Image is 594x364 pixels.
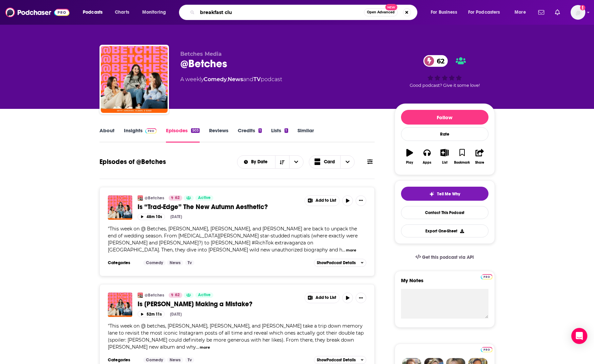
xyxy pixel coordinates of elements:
span: This week on @ Betches, [PERSON_NAME], [PERSON_NAME], and [PERSON_NAME] are back to unpack the en... [108,226,358,253]
div: 1 [258,128,262,133]
a: InsightsPodchaser Pro [124,127,157,143]
a: Pro website [481,273,492,280]
div: [DATE] [170,312,182,317]
img: Podchaser - Follow, Share and Rate Podcasts [5,6,69,19]
a: Active [195,195,213,201]
img: Is “Trad-Edge” The New Autumn Aesthetic? [108,195,132,220]
span: By Date [251,160,270,164]
span: Open Advanced [367,11,395,14]
span: and [243,76,253,82]
img: @Betches [138,293,143,298]
span: , [227,76,228,82]
button: Show profile menu [571,5,585,20]
a: @Betches [145,195,164,201]
a: Is [PERSON_NAME] Making a Mistake? [138,300,300,308]
span: Active [198,292,211,299]
img: Podchaser Pro [481,347,492,352]
button: ShowPodcast Details [314,356,367,364]
button: Share [471,145,488,169]
span: 62 [175,292,180,299]
img: Podchaser Pro [481,274,492,280]
button: open menu [426,7,465,18]
img: Podchaser Pro [145,128,157,134]
div: 1 [284,128,288,133]
span: Is “Trad-Edge” The New Autumn Aesthetic? [138,203,268,211]
span: For Business [431,8,457,17]
a: Lists1 [271,127,288,143]
button: open menu [289,156,303,168]
a: Contact This Podcast [401,206,488,219]
img: tell me why sparkle [429,191,434,197]
span: Betches Media [180,51,222,57]
a: News [167,260,183,265]
button: 48m 10s [138,214,165,220]
span: " [108,323,364,350]
span: Add to List [316,295,336,300]
a: TV [253,76,261,82]
a: Tv [185,357,194,363]
button: more [200,345,210,350]
span: 62 [430,55,448,67]
span: ... [342,247,345,253]
a: About [100,127,115,143]
span: For Podcasters [468,8,500,17]
button: Play [401,145,418,169]
a: Comedy [204,76,227,82]
div: A weekly podcast [180,75,282,83]
a: Is “Trad-Edge” The New Autumn Aesthetic? [138,203,300,211]
span: ... [196,344,199,350]
button: open menu [510,7,534,18]
a: 62 [169,195,182,201]
a: 62 [423,55,448,67]
a: Get this podcast via API [410,249,479,265]
button: open menu [138,7,175,18]
button: Show More Button [305,196,340,206]
a: Comedy [143,357,166,363]
div: Play [406,161,413,165]
div: Bookmark [454,161,470,165]
a: Comedy [143,260,166,265]
h3: Categories [108,357,138,363]
a: Reviews [209,127,228,143]
span: Tell Me Why [437,191,460,197]
button: tell me why sparkleTell Me Why [401,187,488,201]
span: New [385,4,397,10]
button: Follow [401,110,488,125]
div: Apps [423,161,431,165]
span: More [515,8,526,17]
button: Export One-Sheet [401,224,488,237]
span: Show Podcast Details [317,260,356,265]
a: Episodes503 [166,127,199,143]
div: Search podcasts, credits, & more... [185,5,424,20]
img: @Betches [101,46,168,113]
span: Charts [115,8,129,17]
div: Open Intercom Messenger [571,328,587,344]
span: Podcasts [83,8,103,17]
a: Tv [185,260,194,265]
span: Good podcast? Give it some love! [410,83,480,88]
button: Show More Button [356,293,366,303]
a: Active [195,293,213,298]
a: @Betches [145,293,164,298]
a: Show notifications dropdown [552,7,563,18]
label: My Notes [401,277,488,289]
img: Is Sydney Sweeney Making a Mistake? [108,293,132,317]
h2: Choose List sort [237,155,304,169]
button: Show More Button [305,293,340,303]
button: Choose View [309,155,355,169]
button: List [436,145,453,169]
span: Card [324,160,335,164]
img: User Profile [571,5,585,20]
a: Credits1 [238,127,262,143]
span: Active [198,195,211,201]
div: Rate [401,127,488,141]
span: 62 [175,195,180,201]
a: 62 [169,293,182,298]
a: Show notifications dropdown [536,7,547,18]
img: @Betches [138,195,143,201]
